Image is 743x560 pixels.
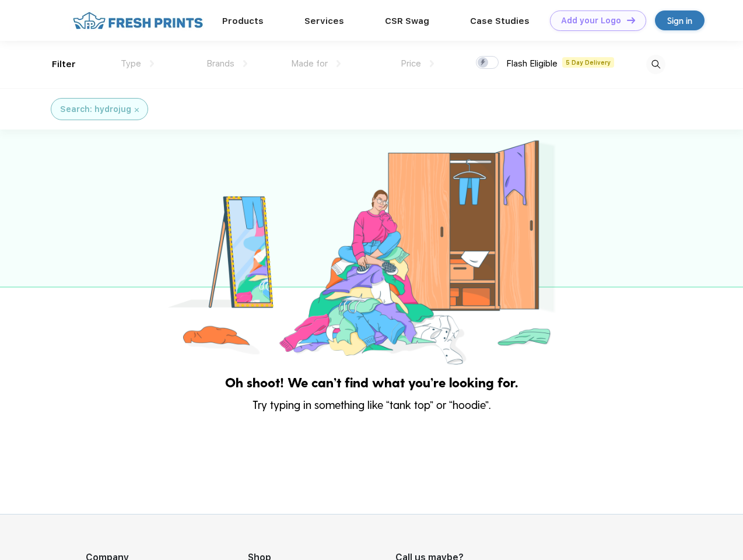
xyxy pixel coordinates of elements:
[401,58,421,69] span: Price
[627,17,635,23] img: DT
[135,108,139,112] img: filter_cancel.svg
[52,58,76,71] div: Filter
[562,57,614,68] span: 5 Day Delivery
[206,58,234,69] span: Brands
[506,58,558,69] span: Flash Eligible
[646,55,665,74] img: desktop_search.svg
[561,16,621,26] div: Add your Logo
[222,16,264,26] a: Products
[60,103,131,116] div: Search: hydrojug
[655,10,705,30] a: Sign in
[430,60,434,67] img: dropdown.png
[243,60,247,67] img: dropdown.png
[291,58,328,69] span: Made for
[150,60,154,67] img: dropdown.png
[121,58,141,69] span: Type
[69,10,206,31] img: fo%20logo%202.webp
[667,14,692,27] div: Sign in
[337,60,341,67] img: dropdown.png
